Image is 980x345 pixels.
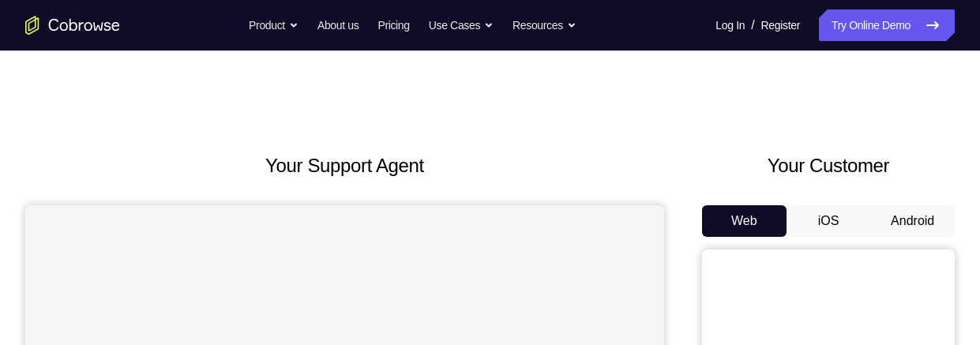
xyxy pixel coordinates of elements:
[25,16,120,35] a: Go to the home page
[751,16,754,35] span: /
[513,9,576,41] button: Resources
[377,9,409,41] a: Pricing
[702,205,787,237] button: Web
[819,9,955,41] a: Try Online Demo
[429,9,494,41] button: Use Cases
[870,205,955,237] button: Android
[249,9,299,41] button: Product
[317,9,359,41] a: About us
[715,9,745,41] a: Log In
[702,152,955,180] h2: Your Customer
[761,9,800,41] a: Register
[787,205,871,237] button: iOS
[25,152,664,180] h2: Your Support Agent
